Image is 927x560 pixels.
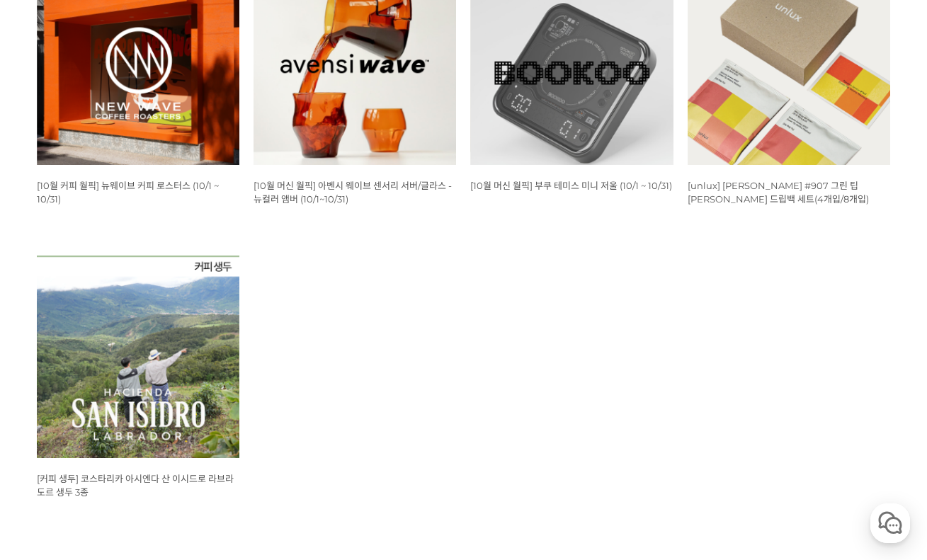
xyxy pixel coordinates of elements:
[4,442,93,478] a: 홈
[183,442,272,478] a: 설정
[470,180,672,191] a: [10월 머신 월픽] 부쿠 테미스 미니 저울 (10/1 ~ 10/31)
[37,180,219,205] a: [10월 커피 월픽] 뉴웨이브 커피 로스터스 (10/1 ~ 10/31)
[688,180,869,205] a: [unlux] [PERSON_NAME] #907 그린 팁 [PERSON_NAME] 드립백 세트(4개입/8개입)
[93,442,183,478] a: 대화
[219,464,236,475] span: 설정
[45,464,53,475] span: 홈
[130,464,147,476] span: 대화
[37,473,234,498] a: [커피 생두] 코스타리카 아시엔다 산 이시드로 라브라도르 생두 3종
[37,256,239,458] img: 코스타리카 아시엔다 산 이시드로 라브라도르
[254,180,452,205] a: [10월 머신 월픽] 아벤시 웨이브 센서리 서버/글라스 - 뉴컬러 앰버 (10/1~10/31)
